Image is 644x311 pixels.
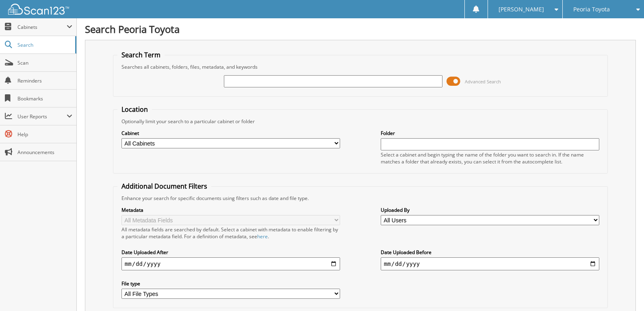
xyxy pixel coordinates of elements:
[85,22,636,36] h1: Search Peoria Toyota
[117,182,211,191] legend: Additional Document Filters
[117,105,152,114] legend: Location
[121,130,340,137] label: Cabinet
[17,149,72,156] span: Announcements
[499,7,544,12] span: [PERSON_NAME]
[381,207,599,213] label: Uploaded By
[17,113,67,120] span: User Reports
[121,226,340,240] div: All metadata fields are searched by default. Select a cabinet with metadata to enable filtering b...
[573,7,610,12] span: Peoria Toyota
[117,50,165,59] legend: Search Term
[381,257,599,270] input: end
[117,63,603,70] div: Searches all cabinets, folders, files, metadata, and keywords
[381,249,599,256] label: Date Uploaded Before
[121,207,340,213] label: Metadata
[117,195,603,202] div: Enhance your search for specific documents using filters such as date and file type.
[17,77,72,84] span: Reminders
[121,280,340,287] label: File type
[121,249,340,256] label: Date Uploaded After
[465,78,501,85] span: Advanced Search
[17,24,67,30] span: Cabinets
[381,130,599,137] label: Folder
[121,257,340,270] input: start
[17,59,72,66] span: Scan
[17,95,72,102] span: Bookmarks
[257,233,268,240] a: here
[8,4,69,15] img: scan123-logo-white.svg
[17,131,72,138] span: Help
[381,151,599,165] div: Select a cabinet and begin typing the name of the folder you want to search in. If the name match...
[17,41,71,48] span: Search
[117,118,603,125] div: Optionally limit your search to a particular cabinet or folder
[603,272,644,311] iframe: Chat Widget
